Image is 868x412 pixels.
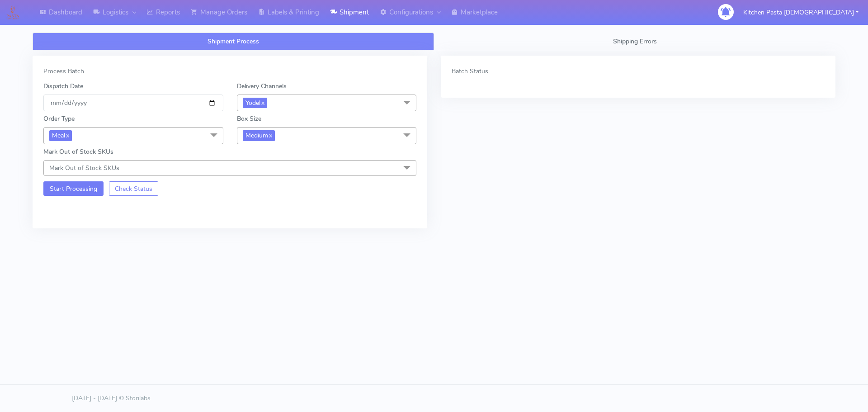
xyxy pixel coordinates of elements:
a: x [268,130,272,140]
button: Check Status [109,181,159,196]
label: Mark Out of Stock SKUs [43,147,113,156]
span: Meal [49,130,72,141]
label: Order Type [43,114,75,123]
span: Shipment Process [208,37,259,46]
label: Dispatch Date [43,81,83,91]
label: Delivery Channels [237,81,287,91]
span: Yodel [243,98,267,108]
span: Shipping Errors [613,37,657,46]
a: x [260,98,264,107]
button: Start Processing [43,181,104,196]
span: Medium [243,130,275,141]
div: Batch Status [452,66,825,76]
span: Mark Out of Stock SKUs [49,164,119,172]
a: x [65,130,69,140]
div: Process Batch [43,66,416,76]
ul: Tabs [33,33,835,50]
label: Box Size [237,114,261,123]
button: Kitchen Pasta [DEMOGRAPHIC_DATA] [736,3,865,22]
